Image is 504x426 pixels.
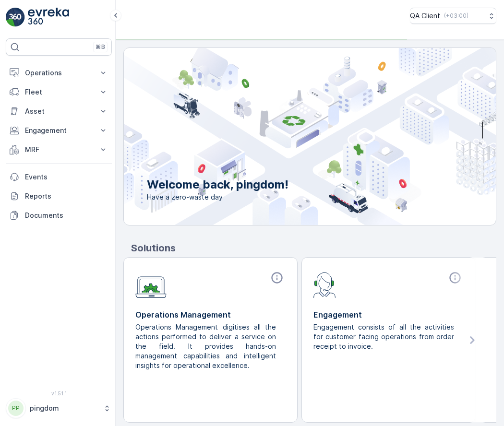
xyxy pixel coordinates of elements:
div: PP [8,401,24,416]
p: pingdom [30,403,98,413]
p: Engagement [313,309,464,320]
p: Engagement consists of all the activities for customer facing operations from order receipt to in... [313,322,456,351]
p: Operations Management digitises all the actions performed to deliver a service on the field. It p... [135,322,278,370]
img: module-icon [313,271,336,298]
p: Solutions [131,241,496,255]
button: Asset [6,102,112,121]
button: Engagement [6,121,112,140]
button: PPpingdom [6,398,112,418]
a: Reports [6,187,112,206]
p: Operations [25,68,93,78]
img: logo_light-DOdMpM7g.png [28,8,69,27]
a: Documents [6,206,112,225]
img: logo [6,8,25,27]
p: Asset [25,106,93,116]
button: Fleet [6,83,112,102]
p: Events [25,172,108,182]
p: Fleet [25,87,93,97]
span: Have a zero-waste day [147,192,288,202]
p: Engagement [25,126,93,135]
img: module-icon [135,271,167,298]
img: city illustration [81,48,496,225]
button: Operations [6,63,112,83]
button: MRF [6,140,112,159]
a: Events [6,167,112,187]
p: Documents [25,211,108,220]
p: Reports [25,191,108,201]
button: QA Client(+03:00) [410,8,496,24]
p: ⌘B [96,43,105,51]
p: Operations Management [135,309,286,320]
p: MRF [25,145,93,154]
p: QA Client [410,11,440,21]
p: Welcome back, pingdom! [147,177,288,192]
p: ( +03:00 ) [444,12,468,20]
span: v 1.51.1 [6,390,112,396]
